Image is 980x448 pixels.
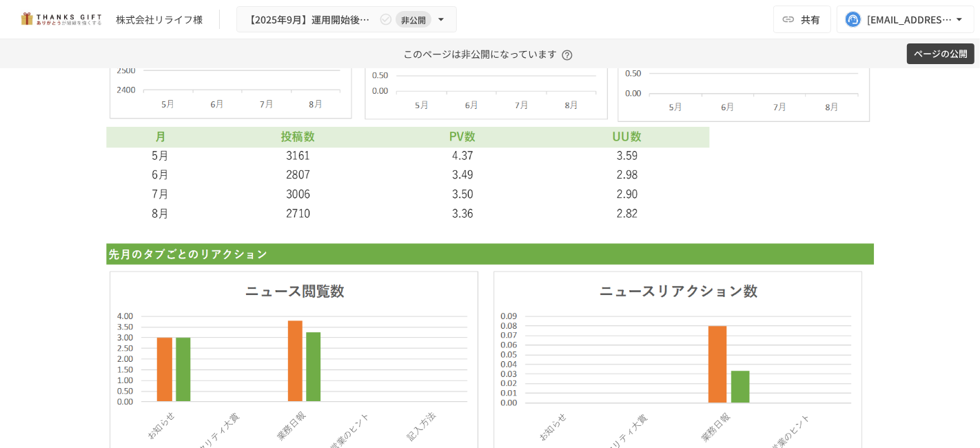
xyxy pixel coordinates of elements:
p: このページは非公開になっています [404,39,577,68]
button: 共有 [773,6,831,33]
button: 【2025年9月】運用開始後振り返りミーティング非公開 [236,6,457,33]
span: 【2025年9月】運用開始後振り返りミーティング [245,11,376,28]
button: ページの公開 [907,43,974,65]
img: mMP1OxWUAhQbsRWCurg7vIHe5HqDpP7qZo7fRoNLXQh [17,8,105,30]
div: [EMAIL_ADDRESS][DOMAIN_NAME] [867,11,952,28]
span: 共有 [801,12,820,27]
button: [EMAIL_ADDRESS][DOMAIN_NAME] [837,6,974,33]
span: 非公開 [396,12,431,27]
div: 株式会社リライフ様 [116,12,203,27]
